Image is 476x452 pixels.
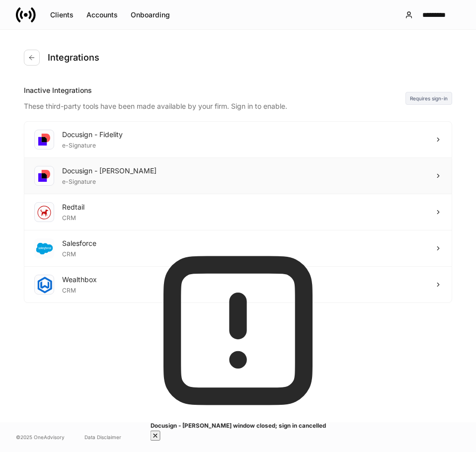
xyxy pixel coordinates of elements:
span: © 2025 OneAdvisory [16,433,65,441]
div: Salesforce [62,238,96,248]
div: Onboarding [131,10,170,20]
div: Accounts [86,10,118,20]
button: Clients [44,7,80,23]
div: CRM [62,212,84,222]
div: CRM [62,285,97,295]
div: These third-party tools have been made available by your firm. Sign in to enable. [24,95,405,111]
h4: Integrations [48,52,99,64]
button: Onboarding [124,7,176,23]
div: Redtail [62,202,84,212]
a: Data Disclaimer [84,433,121,441]
div: Requires sign-in [405,92,452,105]
button: Accounts [80,7,124,23]
div: e-Signature [62,176,157,186]
div: Docusign - [PERSON_NAME] window closed; sign in cancelled [151,421,326,431]
div: Docusign - [PERSON_NAME] [62,166,157,176]
div: Wealthbox [62,275,97,285]
div: Docusign - Fidelity [62,130,123,140]
div: Inactive Integrations [24,85,405,95]
div: CRM [62,248,96,258]
div: e-Signature [62,140,123,150]
div: Clients [50,10,74,20]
